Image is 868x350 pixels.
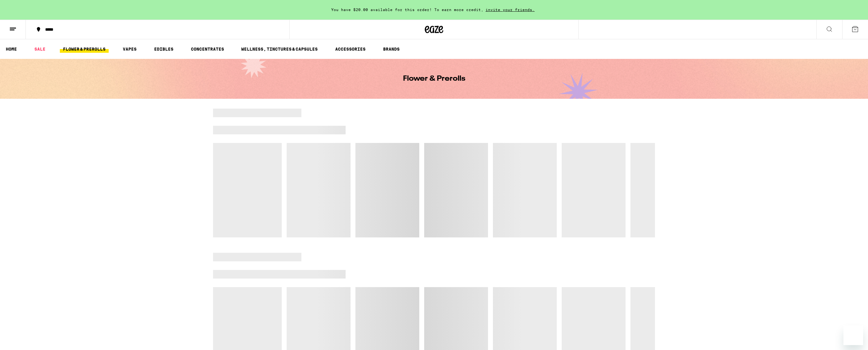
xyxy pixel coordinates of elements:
a: HOME [3,45,20,53]
h1: Flower & Prerolls [403,75,465,83]
a: WELLNESS, TINCTURES & CAPSULES [238,45,321,53]
a: VAPES [120,45,140,53]
span: invite your friends. [483,8,537,12]
a: BRANDS [380,45,403,53]
iframe: Button to launch messaging window [843,325,863,345]
a: SALE [31,45,48,53]
a: EDIBLES [151,45,176,53]
a: CONCENTRATES [188,45,227,53]
a: ACCESSORIES [332,45,369,53]
a: FLOWER & PREROLLS [60,45,109,53]
span: You have $20.00 available for this order! To earn more credit, [331,8,483,12]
